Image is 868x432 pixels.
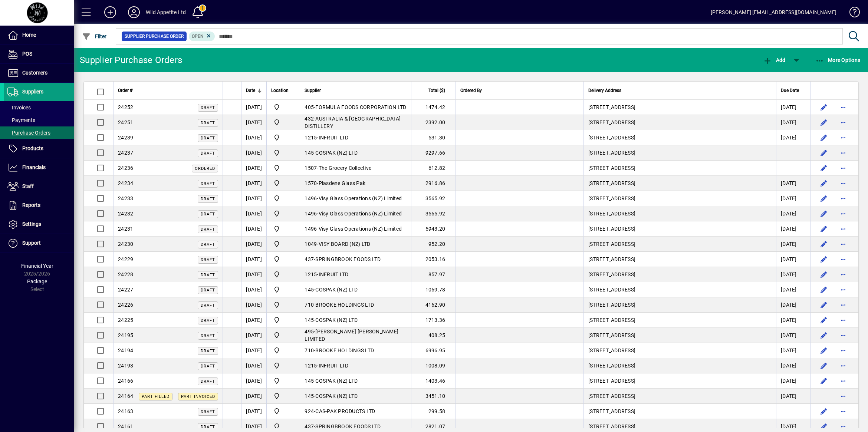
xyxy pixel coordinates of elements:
[319,165,372,171] span: The Grocery Collective
[583,358,776,373] td: [STREET_ADDRESS]
[201,273,215,277] span: Draft
[300,161,411,176] td: -
[319,180,366,186] span: Plasdene Glass Pak
[460,86,579,95] div: Ordered By
[411,389,456,404] td: 3451.10
[818,101,830,113] button: Edit
[118,347,133,353] span: 24194
[201,121,215,125] span: Draft
[411,343,456,358] td: 6996.95
[818,375,830,387] button: Edit
[146,6,186,18] div: Wild Appetite Ltd
[319,211,402,217] span: Visy Glass Operations (NZ) Limited
[118,241,133,247] span: 24230
[118,271,133,277] span: 24228
[118,332,133,338] span: 24195
[300,237,411,252] td: -
[142,394,170,399] span: Part Filled
[4,26,74,44] a: Home
[201,105,215,110] span: Draft
[271,179,295,188] span: Wild Appetite Ltd
[118,195,133,201] span: 24233
[583,313,776,328] td: [STREET_ADDRESS]
[4,177,74,196] a: Staff
[411,313,456,328] td: 1713.36
[22,89,43,95] span: Suppliers
[241,343,266,358] td: [DATE]
[776,343,810,358] td: [DATE]
[7,105,31,111] span: Invoices
[300,267,411,282] td: -
[271,86,289,95] span: Location
[271,164,295,172] span: Wild Appetite Ltd
[305,347,314,353] span: 710
[4,126,74,139] a: Purchase Orders
[246,86,255,95] span: Date
[583,389,776,404] td: [STREET_ADDRESS]
[241,328,266,343] td: [DATE]
[776,237,810,252] td: [DATE]
[319,195,402,201] span: Visy Glass Operations (NZ) Limited
[583,161,776,176] td: [STREET_ADDRESS]
[181,394,215,399] span: Part Invoiced
[837,344,849,356] button: More options
[583,221,776,237] td: [STREET_ADDRESS]
[315,347,374,353] span: BROOKE HOLDINGS LTD
[315,287,358,293] span: COSPAK (NZ) LTD
[583,130,776,145] td: [STREET_ADDRESS]
[411,145,456,161] td: 9297.66
[818,284,830,296] button: Edit
[80,54,182,66] div: Supplier Purchase Orders
[305,241,317,247] span: 1049
[305,393,314,399] span: 145
[776,176,810,191] td: [DATE]
[271,240,295,248] span: Wild Appetite Ltd
[837,268,849,280] button: More options
[300,115,411,130] td: -
[411,191,456,206] td: 3565.92
[118,363,133,369] span: 24193
[583,343,776,358] td: [STREET_ADDRESS]
[411,358,456,373] td: 1008.09
[241,221,266,237] td: [DATE]
[837,375,849,387] button: More options
[837,223,849,235] button: More options
[305,302,314,308] span: 710
[4,196,74,215] a: Reports
[411,206,456,221] td: 3565.92
[201,242,215,247] span: Draft
[818,253,830,265] button: Edit
[411,176,456,191] td: 2916.86
[271,316,295,324] span: Wild Appetite Ltd
[776,221,810,237] td: [DATE]
[411,115,456,130] td: 2392.00
[7,130,50,136] span: Purchase Orders
[315,302,374,308] span: BROOKE HOLDINGS LTD
[300,389,411,404] td: -
[271,392,295,400] span: Wild Appetite Ltd
[776,100,810,115] td: [DATE]
[583,328,776,343] td: [STREET_ADDRESS]
[305,317,314,323] span: 145
[305,116,314,122] span: 432
[315,393,358,399] span: COSPAK (NZ) LTD
[300,100,411,115] td: -
[201,288,215,293] span: Draft
[300,252,411,267] td: -
[201,227,215,232] span: Draft
[305,165,317,171] span: 1507
[300,206,411,221] td: -
[4,114,74,126] a: Payments
[818,405,830,417] button: Edit
[411,252,456,267] td: 2053.16
[583,252,776,267] td: [STREET_ADDRESS]
[22,51,32,57] span: POS
[192,34,204,39] span: Open
[781,86,799,95] span: Due Date
[315,104,406,110] span: FORMULA FOODS CORPORATION LTD
[583,176,776,191] td: [STREET_ADDRESS]
[411,130,456,145] td: 531.30
[411,237,456,252] td: 952.20
[241,206,266,221] td: [DATE]
[583,297,776,313] td: [STREET_ADDRESS]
